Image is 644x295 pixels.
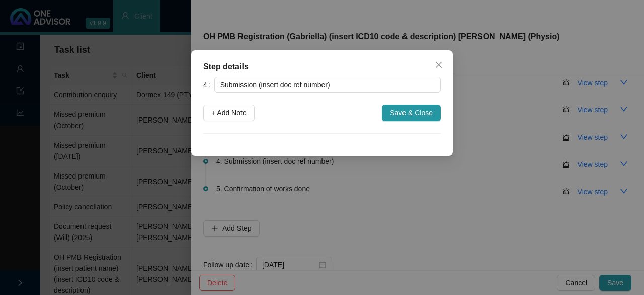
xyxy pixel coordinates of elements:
div: Step details [203,61,441,73]
button: Save & Close [382,105,441,121]
button: Close [431,56,447,73]
button: + Add Note [203,105,255,121]
span: Save & Close [390,107,433,119]
label: 4 [203,77,214,93]
span: close [435,61,443,69]
span: + Add Note [211,107,247,119]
